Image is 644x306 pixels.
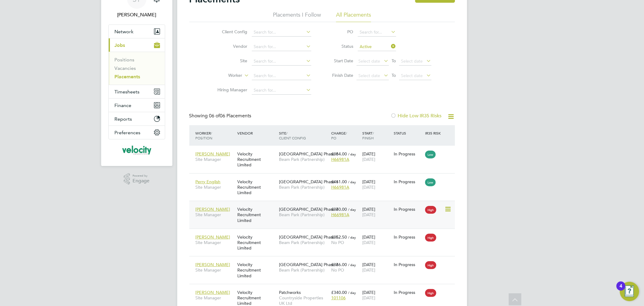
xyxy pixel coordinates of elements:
a: Powered byEngage [124,173,149,185]
span: Site Manager [196,157,234,162]
a: Positions [115,57,135,63]
div: Site [277,128,330,143]
span: Preferences [115,130,141,135]
span: To [390,71,398,79]
span: Select date [359,73,380,78]
span: [GEOGRAPHIC_DATA] Phase 6 [279,179,338,184]
label: Vendor [213,44,248,49]
span: [PERSON_NAME] [196,151,230,157]
input: Search for... [252,72,311,80]
div: In Progress [394,290,422,295]
span: / Position [196,131,213,140]
span: 101106 [331,295,346,301]
input: Search for... [252,43,311,51]
button: Open Resource Center, 4 new notifications [620,282,639,301]
span: Finance [115,103,132,108]
label: Status [326,44,354,49]
a: [PERSON_NAME]Site ManagerVelocity Recruitment Limited[GEOGRAPHIC_DATA] Phase 6Beam Park (Partners... [194,231,455,236]
a: [PERSON_NAME]Site ManagerVelocity Recruitment Limited[GEOGRAPHIC_DATA] Phase 6Beam Park (Partners... [194,259,455,264]
span: / PO [331,131,347,140]
span: Select date [401,73,423,78]
span: High [425,206,436,214]
label: Site [213,58,248,63]
input: Search for... [252,86,311,95]
button: Timesheets [109,85,165,98]
span: Engage [133,178,149,184]
a: [PERSON_NAME]Site ManagerVelocity Recruitment LimitedPatchworksCountryside Properties UK Ltd£340.... [194,286,455,291]
div: Velocity Recruitment Limited [236,203,277,226]
span: Low [425,178,436,186]
span: Low [425,151,436,158]
span: [PERSON_NAME] [196,207,230,212]
span: / day [348,152,356,156]
div: IR35 Risk [424,128,444,138]
span: No PO [331,267,344,273]
span: / day [348,235,356,239]
span: Select date [359,58,380,64]
div: Jobs [109,52,165,85]
div: Charge [330,128,361,143]
a: Placements [115,74,140,80]
div: [DATE] [361,231,392,248]
label: PO [326,29,354,34]
label: Hiring Manager [213,87,248,93]
a: Go to home page [108,145,165,155]
label: Finish Date [326,73,354,78]
div: In Progress [394,234,422,240]
div: In Progress [394,151,422,157]
input: Search for... [252,28,311,37]
button: Reports [109,112,165,125]
span: Site Manager [196,184,234,190]
img: velocityrecruitment-logo-retina.png [122,145,152,155]
label: Start Date [326,58,354,63]
button: Network [109,25,165,38]
span: [DATE] [362,184,375,190]
span: / Finish [362,131,374,140]
span: 06 Placements [209,113,252,119]
label: Worker [208,73,242,79]
span: No PO [331,240,344,245]
div: Status [392,128,424,138]
div: [DATE] [361,287,392,304]
span: [DATE] [362,267,375,273]
input: Search for... [252,57,311,66]
span: / Client Config [279,131,306,140]
div: In Progress [394,262,422,267]
span: £352.50 [331,234,347,240]
div: In Progress [394,179,422,184]
span: Site Manager [196,267,234,273]
span: / day [348,207,356,212]
label: Hide Low IR35 Risks [391,113,442,119]
span: [GEOGRAPHIC_DATA] Phase 6 [279,151,338,157]
div: Velocity Recruitment Limited [236,259,277,282]
div: Velocity Recruitment Limited [236,231,277,254]
li: Placements I Follow [273,11,321,22]
span: Network [115,29,134,34]
span: [PERSON_NAME] [196,290,230,295]
span: Site Manager [196,295,234,301]
span: Jobs [115,42,125,48]
button: Preferences [109,126,165,139]
div: [DATE] [361,148,392,165]
input: Select one [358,43,396,51]
span: Beam Park (Partnership) [279,212,328,217]
div: 4 [620,286,622,294]
span: High [425,289,436,297]
span: Beam Park (Partnership) [279,267,328,273]
span: [GEOGRAPHIC_DATA] Phase 6 [279,234,338,240]
div: Start [361,128,392,143]
a: [PERSON_NAME]Site ManagerVelocity Recruitment Limited[GEOGRAPHIC_DATA] Phase 6Beam Park (Partners... [194,148,455,153]
div: [DATE] [361,203,392,220]
div: Velocity Recruitment Limited [236,176,277,199]
span: H66981A [331,157,349,162]
div: Velocity Recruitment Limited [236,148,277,171]
span: Beam Park (Partnership) [279,157,328,162]
span: [DATE] [362,157,375,162]
span: To [390,57,398,65]
span: £411.00 [331,179,347,184]
span: [DATE] [362,295,375,301]
span: Beam Park (Partnership) [279,240,328,245]
input: Search for... [358,28,396,37]
div: Showing [189,113,253,119]
span: [PERSON_NAME] [196,234,230,240]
